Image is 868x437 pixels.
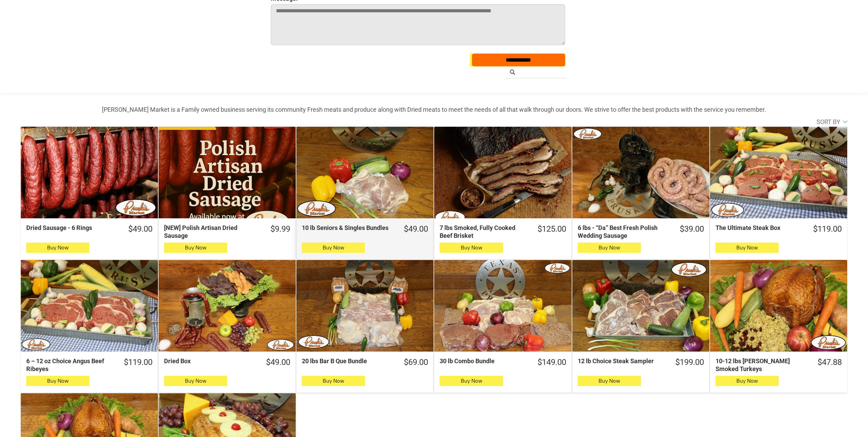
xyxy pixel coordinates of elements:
[185,378,206,384] span: Buy Now
[26,357,111,373] div: 6 – 12 oz Choice Angus Beef Ribeyes
[434,224,571,240] a: $125.007 lbs Smoked, Fully Cooked Beef Brisket
[21,260,158,352] a: 6 – 12 oz Choice Angus Beef Ribeyes
[159,260,296,352] a: Dried Box
[440,357,525,365] div: 30 lb Combo Bundle
[124,357,152,368] div: $119.00
[296,127,433,218] a: 10 lb Seniors &amp; Singles Bundles
[47,378,69,384] span: Buy Now
[128,224,152,234] div: $49.00
[296,224,433,234] a: $49.0010 lb Seniors & Singles Bundles
[302,224,391,232] div: 10 lb Seniors & Singles Bundles
[461,378,482,384] span: Buy Now
[675,357,704,368] div: $199.00
[710,224,847,234] a: $119.00The Ultimate Steak Box
[434,260,571,352] a: 30 lb Combo Bundle
[578,243,641,253] button: Buy Now
[159,357,296,368] a: $49.00Dried Box
[26,376,89,386] button: Buy Now
[21,224,158,234] a: $49.00Dried Sausage - 6 Rings
[434,127,571,218] a: 7 lbs Smoked, Fully Cooked Beef Brisket
[21,127,158,218] a: Dried Sausage - 6 Rings
[404,357,428,368] div: $69.00
[680,224,704,234] div: $39.00
[47,244,69,251] span: Buy Now
[572,224,709,240] a: $39.006 lbs - “Da” Best Fresh Polish Wedding Sausage
[716,243,779,253] button: Buy Now
[164,376,227,386] button: Buy Now
[266,357,290,368] div: $49.00
[572,127,709,218] a: 6 lbs - “Da” Best Fresh Polish Wedding Sausage
[716,224,800,232] div: The Ultimate Steak Box
[716,357,805,373] div: 10-12 lbs [PERSON_NAME] Smoked Turkeys
[710,357,847,373] a: $47.8810-12 lbs [PERSON_NAME] Smoked Turkeys
[164,357,253,365] div: Dried Box
[599,244,620,251] span: Buy Now
[710,260,847,352] a: 10-12 lbs Pruski&#39;s Smoked Turkeys
[572,357,709,368] a: $199.0012 lb Choice Steak Sampler
[404,224,428,234] div: $49.00
[302,243,365,253] button: Buy Now
[102,106,766,113] strong: [PERSON_NAME] Market is a Family owned business serving its community Fresh meats and produce alo...
[736,244,758,251] span: Buy Now
[185,244,206,251] span: Buy Now
[296,260,433,352] a: 20 lbs Bar B Que Bundle
[21,357,158,373] a: $119.006 – 12 oz Choice Angus Beef Ribeyes
[736,378,758,384] span: Buy Now
[323,244,344,251] span: Buy Now
[323,378,344,384] span: Buy Now
[578,357,663,365] div: 12 lb Choice Steak Sampler
[296,357,433,368] a: $69.0020 lbs Bar B Que Bundle
[538,357,566,368] div: $149.00
[164,243,227,253] button: Buy Now
[26,224,116,232] div: Dried Sausage - 6 Rings
[578,376,641,386] button: Buy Now
[159,127,296,218] a: [NEW] Polish Artisan Dried Sausage
[302,357,391,365] div: 20 lbs Bar B Que Bundle
[461,244,482,251] span: Buy Now
[440,224,525,240] div: 7 lbs Smoked, Fully Cooked Beef Brisket
[26,243,89,253] button: Buy Now
[159,224,296,240] a: $9.99[NEW] Polish Artisan Dried Sausage
[818,357,842,368] div: $47.88
[578,224,667,240] div: 6 lbs - “Da” Best Fresh Polish Wedding Sausage
[440,243,503,253] button: Buy Now
[572,260,709,352] a: 12 lb Choice Steak Sampler
[710,127,847,218] a: The Ultimate Steak Box
[302,376,365,386] button: Buy Now
[813,224,842,234] div: $119.00
[716,376,779,386] button: Buy Now
[538,224,566,234] div: $125.00
[599,378,620,384] span: Buy Now
[434,357,571,368] a: $149.0030 lb Combo Bundle
[164,224,258,240] div: [NEW] Polish Artisan Dried Sausage
[440,376,503,386] button: Buy Now
[270,224,290,234] div: $9.99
